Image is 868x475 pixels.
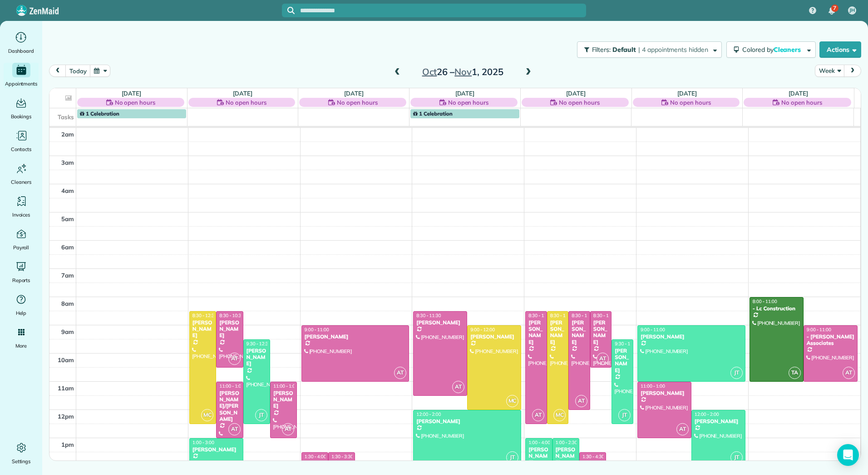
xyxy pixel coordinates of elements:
span: 11:00 - 1:00 [641,383,665,389]
div: [PERSON_NAME] [694,418,743,424]
a: [DATE] [566,90,586,97]
span: 6am [61,243,74,251]
span: 11:00 - 1:00 [219,383,244,389]
span: 8:00 - 11:00 [753,298,777,304]
span: JT [255,409,267,421]
span: AT [228,423,241,435]
span: Contacts [11,145,31,154]
span: JH [849,7,855,14]
span: JT [618,409,631,421]
a: Filters: Default | 4 appointments hidden [572,41,722,58]
span: 1:30 - 4:30 [582,454,604,460]
a: Help [4,292,39,318]
span: 10am [58,356,74,364]
span: AT [452,381,464,393]
span: AT [532,409,544,421]
span: 2am [61,131,74,138]
span: AT [676,423,689,435]
div: [PERSON_NAME] [416,418,518,424]
span: 9:00 - 11:00 [641,327,665,333]
span: 1:00 - 2:30 [556,440,577,445]
span: AT [575,395,587,407]
span: 7am [61,272,74,279]
span: Cleaners [11,177,31,187]
div: [PERSON_NAME] [550,319,566,346]
button: Week [815,65,844,77]
span: 7 [833,5,836,12]
span: No open hours [226,98,266,107]
span: AT [843,367,855,379]
button: prev [49,65,66,77]
span: No open hours [781,98,822,107]
div: [PERSON_NAME] [470,334,518,340]
div: [PERSON_NAME] [273,390,294,409]
span: 11am [58,384,74,392]
span: 1:30 - 4:00 [305,454,326,460]
span: Invoices [12,210,30,219]
span: 8:30 - 11:30 [416,313,441,318]
span: | 4 appointments hidden [638,45,708,54]
span: Appointments [5,79,38,88]
span: AT [597,353,609,365]
span: Filters: [592,45,611,54]
span: No open hours [337,98,378,107]
span: Payroll [13,243,30,252]
span: Bookings [11,112,32,121]
div: [PERSON_NAME] [416,319,464,326]
span: AT [394,367,406,379]
span: 8am [61,300,74,307]
a: [DATE] [455,90,475,97]
span: Dashboard [8,46,34,56]
span: MC [201,409,213,421]
div: [PERSON_NAME] [614,348,631,374]
div: [PERSON_NAME] [528,446,549,466]
span: 12:00 - 2:00 [416,411,441,417]
span: AT [228,353,241,365]
span: 8:30 - 12:30 [528,313,553,318]
span: AT [282,423,294,435]
svg: Focus search [287,7,295,14]
span: JT [730,451,743,464]
span: 9:00 - 11:00 [807,327,831,333]
span: 3am [61,159,74,166]
span: 1pm [61,441,74,448]
a: [DATE] [122,90,141,97]
span: 1 Celebration [413,110,453,117]
div: [PERSON_NAME] [555,446,577,466]
div: [PERSON_NAME] [593,319,609,346]
div: [PERSON_NAME] [246,348,267,367]
span: 8:30 - 10:30 [593,313,618,318]
div: [PERSON_NAME] [640,390,689,396]
span: 8:30 - 12:30 [550,313,575,318]
a: [DATE] [344,90,364,97]
span: Nov [454,66,472,77]
span: Colored by [742,45,804,54]
a: Cleaners [4,161,39,187]
span: 9:00 - 11:00 [305,327,329,333]
div: [PERSON_NAME] [528,319,544,346]
button: next [844,65,861,77]
a: Bookings [4,96,39,121]
div: - [PERSON_NAME] Associates [806,334,855,347]
span: TA [789,367,801,379]
a: [DATE] [789,90,808,97]
span: 1:00 - 4:00 [528,440,550,445]
a: Dashboard [4,30,39,56]
div: [PERSON_NAME]/[PERSON_NAME] [219,390,240,423]
button: Colored byCleaners [726,41,816,58]
span: No open hours [670,98,711,107]
a: Appointments [4,63,39,88]
span: Settings [12,457,31,466]
a: Payroll [4,227,39,252]
span: 1:00 - 3:00 [192,440,214,445]
span: 9:30 - 12:30 [247,341,271,347]
div: [PERSON_NAME] [640,334,743,340]
div: [PERSON_NAME] [571,319,587,346]
div: [PERSON_NAME] [219,319,240,339]
span: 8:30 - 12:00 [572,313,596,318]
span: 8:30 - 10:30 [219,313,244,318]
span: No open hours [448,98,489,107]
a: [DATE] [677,90,697,97]
span: No open hours [559,98,600,107]
span: Oct [422,66,437,77]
